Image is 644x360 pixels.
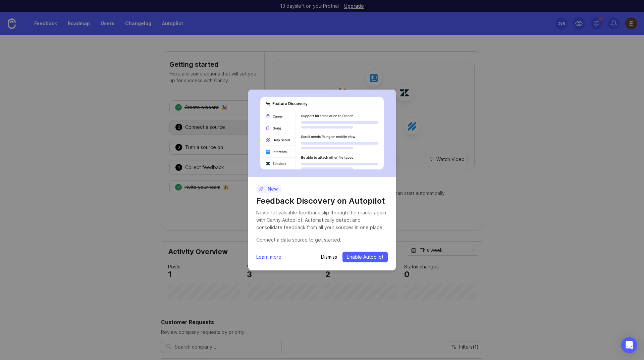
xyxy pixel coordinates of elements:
[256,196,388,206] h1: Feedback Discovery on Autopilot
[347,254,383,260] span: Enable Autopilot
[342,252,388,262] button: Enable Autopilot
[260,97,384,169] img: autopilot-456452bdd303029aca878276f8eef889.svg
[256,253,281,261] a: Learn more
[321,254,337,260] button: Dismiss
[256,209,388,231] div: Never let valuable feedback slip through the cracks again with Canny Autopilot. Automatically det...
[259,186,278,192] p: New
[256,236,388,244] div: Connect a data source to get started.
[621,337,637,353] div: Open Intercom Messenger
